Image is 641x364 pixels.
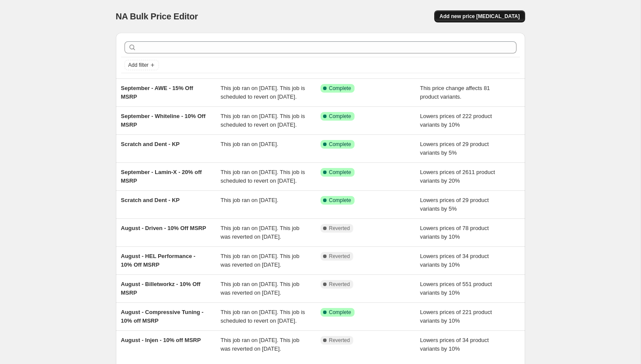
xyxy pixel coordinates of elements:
span: Lowers prices of 29 product variants by 5% [420,141,489,156]
button: Add filter [124,60,159,70]
span: September - AWE - 15% Off MSRP [121,85,193,100]
span: Lowers prices of 221 product variants by 10% [420,309,492,324]
span: This job ran on [DATE]. This job was reverted on [DATE]. [221,225,299,240]
span: Lowers prices of 78 product variants by 10% [420,225,489,240]
span: This job ran on [DATE]. This job is scheduled to revert on [DATE]. [221,85,305,100]
span: Reverted [329,253,350,260]
span: This job ran on [DATE]. [221,197,278,203]
span: Reverted [329,281,350,288]
span: Lowers prices of 29 product variants by 5% [420,197,489,212]
span: Lowers prices of 551 product variants by 10% [420,281,492,296]
span: NA Bulk Price Editor [116,12,198,21]
span: Reverted [329,225,350,232]
span: Lowers prices of 34 product variants by 10% [420,337,489,352]
span: Reverted [329,337,350,344]
span: Complete [329,85,351,92]
span: Complete [329,197,351,204]
span: August - Injen - 10% off MSRP [121,337,201,343]
span: September - Lamin-X - 20% off MSRP [121,169,202,184]
span: August - Driven - 10% Off MSRP [121,225,206,231]
span: This job ran on [DATE]. This job is scheduled to revert on [DATE]. [221,309,305,324]
span: Lowers prices of 2611 product variants by 20% [420,169,495,184]
span: August - Billetworkz - 10% Off MSRP [121,281,201,296]
span: Complete [329,141,351,148]
span: Scratch and Dent - KP [121,141,180,147]
span: August - Compressive Tuning - 10% off MSRP [121,309,204,324]
span: This job ran on [DATE]. This job is scheduled to revert on [DATE]. [221,113,305,128]
span: August - HEL Performance - 10% Off MSRP [121,253,196,268]
span: Complete [329,169,351,176]
button: Add new price [MEDICAL_DATA] [434,10,525,22]
span: Lowers prices of 34 product variants by 10% [420,253,489,268]
span: This job ran on [DATE]. [221,141,278,147]
span: This job ran on [DATE]. This job was reverted on [DATE]. [221,337,299,352]
span: This job ran on [DATE]. This job was reverted on [DATE]. [221,281,299,296]
span: September - Whiteline - 10% Off MSRP [121,113,205,128]
span: Complete [329,309,351,316]
span: This price change affects 81 product variants. [420,85,490,100]
span: Lowers prices of 222 product variants by 10% [420,113,492,128]
span: Scratch and Dent - KP [121,197,180,203]
span: Add new price [MEDICAL_DATA] [439,13,520,20]
span: This job ran on [DATE]. This job is scheduled to revert on [DATE]. [221,169,305,184]
span: Add filter [128,62,149,68]
span: This job ran on [DATE]. This job was reverted on [DATE]. [221,253,299,268]
span: Complete [329,113,351,120]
